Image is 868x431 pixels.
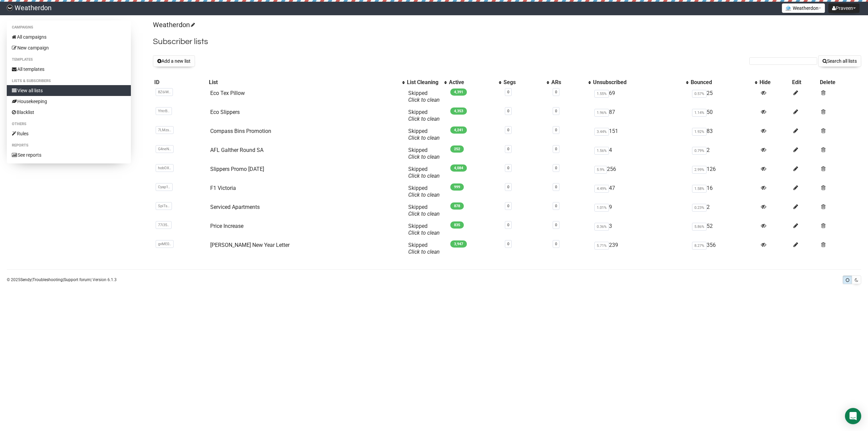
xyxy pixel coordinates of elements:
[7,23,131,32] li: Campaigns
[594,90,609,98] span: 1.55%
[408,166,440,179] span: Skipped
[502,78,550,87] th: Segs: No sort applied, activate to apply an ascending sort
[758,78,791,87] th: Hide: No sort applied, sorting is disabled
[450,164,467,172] span: 4,084
[692,223,707,231] span: 5.86%
[408,128,440,141] span: Skipped
[555,109,557,113] a: 0
[592,106,689,125] td: 87
[592,125,689,144] td: 151
[7,107,131,118] a: Blacklist
[450,107,467,115] span: 4,353
[408,223,440,236] span: Skipped
[450,89,467,96] span: 4,391
[692,242,707,250] span: 8.27%
[153,21,194,29] a: Weatherdon
[507,166,509,170] a: 0
[689,220,758,239] td: 52
[689,106,758,125] td: 50
[592,87,689,106] td: 69
[691,79,751,86] div: Bounced
[7,276,117,283] p: © 2025 | | | Version 6.1.3
[408,97,440,103] a: Click to clean
[408,185,440,198] span: Skipped
[156,145,174,153] span: G4neN..
[555,90,557,94] a: 0
[156,183,173,191] span: Cyap1..
[450,126,467,134] span: 4,241
[406,78,448,87] th: List Cleaning: No sort applied, activate to apply an ascending sort
[594,204,609,212] span: 1.01%
[594,147,609,155] span: 1.56%
[689,201,758,220] td: 2
[408,173,440,179] a: Click to clean
[555,147,557,151] a: 0
[507,185,509,189] a: 0
[210,223,243,229] a: Price Increase
[555,204,557,208] a: 0
[210,166,264,172] a: Slippers Promo [DATE]
[450,145,464,153] span: 252
[594,128,609,136] span: 3.44%
[7,128,131,139] a: Rules
[828,3,860,13] button: Praveen
[689,182,758,201] td: 16
[7,85,131,96] a: View all lists
[210,185,236,191] a: F1 Victoria
[7,64,131,75] a: All templates
[689,163,758,182] td: 126
[592,78,689,87] th: Unsubscribed: No sort applied, activate to apply an ascending sort
[594,109,609,117] span: 1.96%
[156,107,172,115] span: YhtrB..
[7,96,131,107] a: Housekeeping
[507,90,509,94] a: 0
[156,88,173,96] span: 8Z6iW..
[449,79,495,86] div: Active
[210,242,290,248] a: [PERSON_NAME] New Year Letter
[507,128,509,132] a: 0
[594,242,609,250] span: 5.71%
[210,204,260,210] a: Serviced Apartments
[450,240,467,248] span: 3,947
[507,147,509,151] a: 0
[7,5,13,11] img: 7a78779ce6e6518a649a1307f8f29eb2
[555,128,557,132] a: 0
[555,185,557,189] a: 0
[408,109,440,122] span: Skipped
[692,109,707,117] span: 1.14%
[507,242,509,246] a: 0
[594,223,609,231] span: 0.36%
[551,79,585,86] div: ARs
[592,201,689,220] td: 9
[689,78,758,87] th: Bounced: No sort applied, activate to apply an ascending sort
[7,42,131,53] a: New campaign
[692,128,707,136] span: 1.92%
[818,55,861,67] button: Search all lists
[689,87,758,106] td: 25
[818,78,861,87] th: Delete: No sort applied, sorting is disabled
[792,79,817,86] div: Edit
[156,126,174,134] span: 7LMzs..
[20,277,32,282] a: Sendy
[64,277,91,282] a: Support forum
[592,220,689,239] td: 3
[408,230,440,236] a: Click to clean
[507,109,509,113] a: 0
[408,204,440,217] span: Skipped
[408,211,440,217] a: Click to clean
[7,56,131,64] li: Templates
[154,79,206,86] div: ID
[408,192,440,198] a: Click to clean
[210,109,240,115] a: Eco Slippers
[594,166,607,174] span: 5.9%
[156,240,174,248] span: gvME0..
[820,79,860,86] div: Delete
[592,182,689,201] td: 47
[555,223,557,227] a: 0
[550,78,592,87] th: ARs: No sort applied, activate to apply an ascending sort
[408,249,440,255] a: Click to clean
[555,166,557,170] a: 0
[7,150,131,160] a: See reports
[692,147,707,155] span: 0.79%
[7,77,131,85] li: Lists & subscribers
